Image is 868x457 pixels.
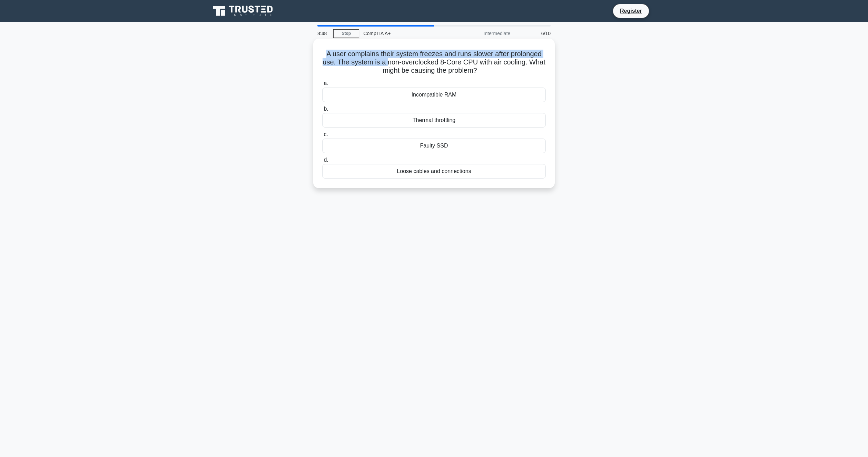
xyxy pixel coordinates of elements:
[324,131,328,137] span: c.
[324,157,328,163] span: d.
[322,113,546,128] div: Thermal throttling
[454,27,514,40] div: Intermediate
[313,27,333,40] div: 8:48
[616,7,646,15] a: Register
[322,88,546,102] div: Incompatible RAM
[514,27,555,40] div: 6/10
[324,80,328,86] span: a.
[322,50,546,75] h5: A user complains their system freezes and runs slower after prolonged use. The system is a non-ov...
[322,139,546,153] div: Faulty SSD
[324,106,328,112] span: b.
[322,164,546,179] div: Loose cables and connections
[333,29,359,38] a: Stop
[359,27,454,40] div: CompTIA A+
